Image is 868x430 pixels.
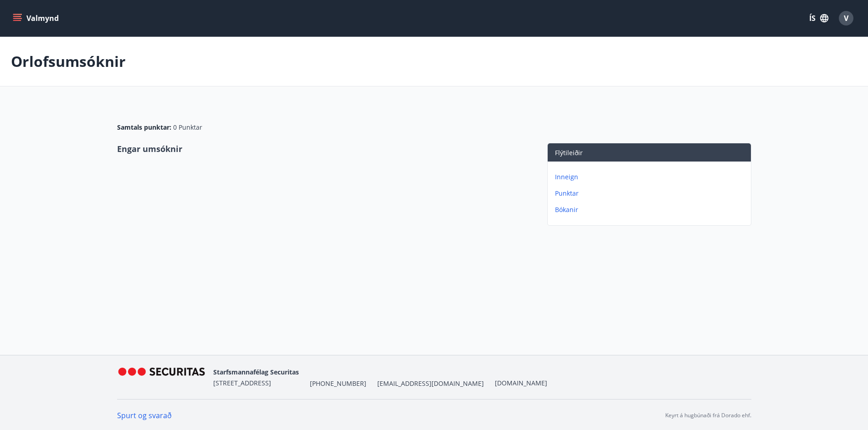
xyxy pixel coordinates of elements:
[11,51,126,71] p: Orlofsumsóknir
[173,123,202,132] span: 0 Punktar
[804,10,833,26] button: ÍS
[213,379,271,387] span: [STREET_ADDRESS]
[555,205,747,214] p: Bókanir
[117,123,171,132] span: Samtals punktar :
[495,379,547,387] a: [DOMAIN_NAME]
[11,10,62,26] button: menu
[117,410,172,420] a: Spurt og svarað
[835,7,857,29] button: V
[665,411,751,420] p: Keyrt á hugbúnaði frá Dorado ehf.
[377,379,484,388] span: [EMAIL_ADDRESS][DOMAIN_NAME]
[844,13,848,23] span: V
[555,189,747,198] p: Punktar
[555,148,583,157] span: Flýtileiðir
[555,172,747,182] p: Inneign
[310,379,366,388] span: [PHONE_NUMBER]
[117,143,182,154] span: Engar umsóknir
[117,368,206,387] img: BJoTIDU28Xazsp1UGbqVz8mQ4XuFjXGM1gUNGGKd.png
[213,368,299,376] span: Starfsmannafélag Securitas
